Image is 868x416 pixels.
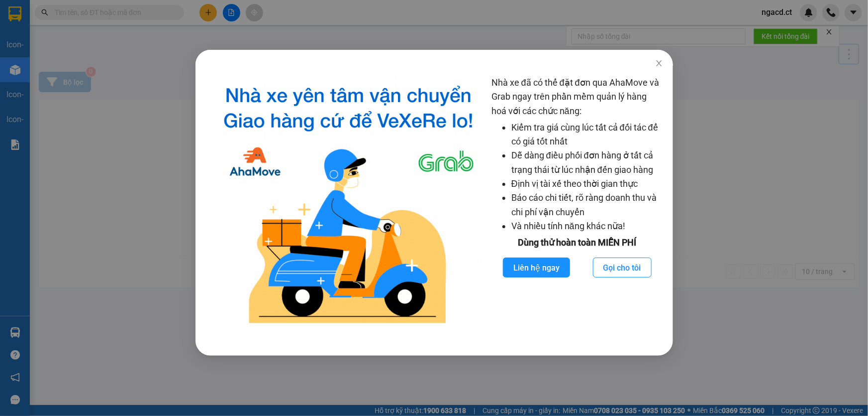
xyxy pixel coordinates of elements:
button: Gọi cho tôi [592,258,651,277]
li: Kiểm tra giá cùng lúc tất cả đối tác để có giá tốt nhất [511,121,663,149]
li: Báo cáo chi tiết, rõ ràng doanh thu và chi phí vận chuyển [511,191,663,219]
div: Nhà xe đã có thể đặt đơn qua AhaMove và Grab ngay trên phần mềm quản lý hàng hoá với các chức năng: [491,76,663,331]
li: Định vị tài xế theo thời gian thực [511,177,663,191]
span: Liên hệ ngay [513,262,559,274]
li: Dễ dàng điều phối đơn hàng ở tất cả trạng thái từ lúc nhận đến giao hàng [511,148,663,177]
li: Và nhiều tính năng khác nữa! [511,219,663,233]
img: logo [213,76,483,331]
button: Liên hệ ngay [502,258,570,277]
div: Dùng thử hoàn toàn MIỄN PHÍ [491,236,663,250]
span: close [655,59,663,67]
button: Close [645,50,673,78]
span: Gọi cho tôi [603,262,641,274]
